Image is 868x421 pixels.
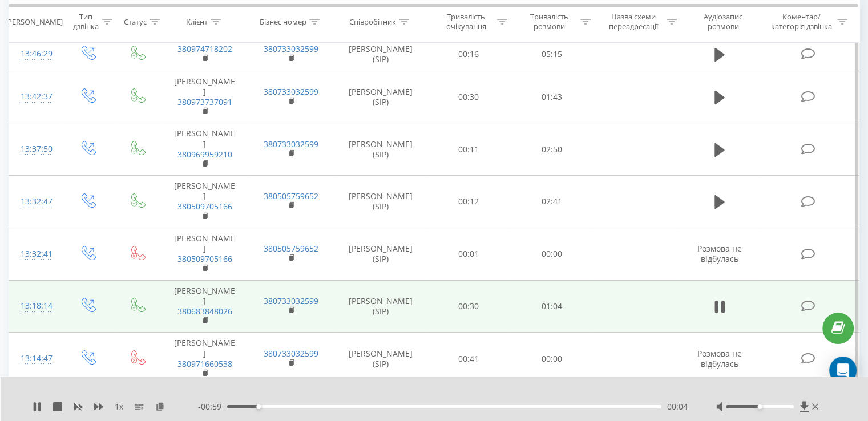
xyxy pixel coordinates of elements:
[510,176,593,228] td: 02:41
[427,228,510,280] td: 00:01
[264,86,318,97] a: 380733032599
[177,253,232,264] a: 380509705166
[427,71,510,123] td: 00:30
[690,12,757,31] div: Аудіозапис розмови
[510,280,593,333] td: 01:04
[520,12,578,31] div: Тривалість розмови
[177,96,232,107] a: 380973737091
[21,138,51,160] div: 13:37:50
[21,243,51,265] div: 13:32:41
[768,12,834,31] div: Коментар/категорія дзвінка
[334,123,427,176] td: [PERSON_NAME] (SIP)
[510,123,593,176] td: 02:50
[829,357,857,384] div: Open Intercom Messenger
[162,123,248,176] td: [PERSON_NAME]
[177,358,232,369] a: 380971660538
[177,306,232,317] a: 380683848026
[177,43,232,54] a: 380974718202
[21,43,51,65] div: 13:46:29
[697,348,742,369] span: Розмова не відбулась
[186,17,208,26] div: Клієнт
[757,404,762,409] div: Accessibility label
[427,333,510,385] td: 00:41
[264,243,318,254] a: 380505759652
[124,17,147,26] div: Статус
[264,191,318,201] a: 380505759652
[264,139,318,149] a: 380733032599
[21,295,51,317] div: 13:18:14
[177,149,232,160] a: 380969959210
[115,401,123,412] span: 1 x
[334,38,427,71] td: [PERSON_NAME] (SIP)
[697,243,742,264] span: Розмова не відбулась
[162,228,248,280] td: [PERSON_NAME]
[510,228,593,280] td: 00:00
[667,401,688,412] span: 00:04
[72,12,99,31] div: Тип дзвінка
[334,333,427,385] td: [PERSON_NAME] (SIP)
[162,71,248,123] td: [PERSON_NAME]
[510,71,593,123] td: 01:43
[334,176,427,228] td: [PERSON_NAME] (SIP)
[427,123,510,176] td: 00:11
[264,295,318,306] a: 380733032599
[260,17,306,26] div: Бізнес номер
[510,38,593,71] td: 05:15
[21,347,51,370] div: 13:14:47
[162,176,248,228] td: [PERSON_NAME]
[334,228,427,280] td: [PERSON_NAME] (SIP)
[349,17,396,26] div: Співробітник
[334,71,427,123] td: [PERSON_NAME] (SIP)
[438,12,495,31] div: Тривалість очікування
[427,280,510,333] td: 00:30
[334,280,427,333] td: [PERSON_NAME] (SIP)
[162,333,248,385] td: [PERSON_NAME]
[21,86,51,108] div: 13:42:37
[604,12,664,31] div: Назва схеми переадресації
[256,404,261,409] div: Accessibility label
[5,17,63,26] div: [PERSON_NAME]
[264,348,318,359] a: 380733032599
[264,43,318,54] a: 380733032599
[427,176,510,228] td: 00:12
[427,38,510,71] td: 00:16
[510,333,593,385] td: 00:00
[162,280,248,333] td: [PERSON_NAME]
[198,401,227,412] span: - 00:59
[21,191,51,213] div: 13:32:47
[177,201,232,212] a: 380509705166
